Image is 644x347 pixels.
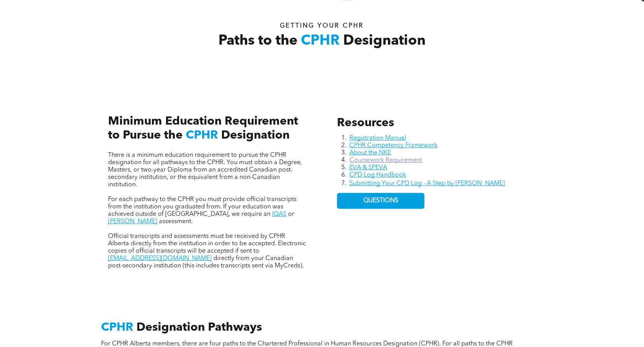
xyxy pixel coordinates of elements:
[343,34,426,48] span: Designation
[363,197,398,205] span: QUESTIONS
[301,34,340,48] span: CPHR
[349,150,391,156] a: About the NKE
[288,211,294,217] span: or
[108,233,306,254] span: Official transcripts and assessments must be received by CPHR Alberta directly from the instituti...
[108,116,298,141] span: Minimum Education Requirement to Pursue the
[349,135,406,141] a: Registration Manual
[159,219,193,225] span: assessment.
[349,165,387,171] a: EVA & SPEVA
[101,322,133,333] span: CPHR
[337,117,394,129] span: Resources
[186,130,218,141] span: CPHR
[218,34,297,48] span: Paths to the
[272,211,286,217] a: IQAS
[280,23,364,29] span: Getting your Cphr
[221,130,290,141] span: Designation
[108,255,304,269] span: directly from your Canadian post-secondary institution (this includes transcripts sent via MyCreds).
[337,193,424,209] a: QUESTIONS
[108,152,302,188] span: There is a minimum education requirement to pursue the CPHR designation for all pathways to the C...
[108,196,297,217] span: For each pathway to the CPHR you must provide official transcripts from the institution you gradu...
[349,157,422,163] a: Coursework Requirement
[349,172,406,178] a: CPD Log Handbook
[108,219,157,225] a: [PERSON_NAME]
[349,142,437,149] a: CPHR Competency Framework
[136,322,262,333] span: Designation Pathways
[349,180,505,187] a: Submitting Your CPD Log - A Step by [PERSON_NAME]
[108,255,212,262] a: [EMAIL_ADDRESS][DOMAIN_NAME]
